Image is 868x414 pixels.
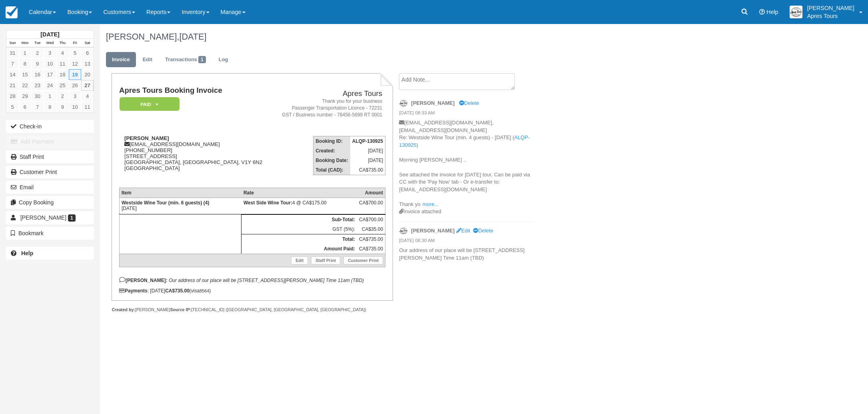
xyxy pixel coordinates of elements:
img: checkfront-main-nav-mini-logo.png [6,6,18,18]
th: Total (CAD): [313,165,350,175]
i: Help [759,9,765,15]
a: Customer Print [6,166,94,178]
a: 6 [19,102,31,112]
a: 4 [56,48,69,58]
img: A1 [790,6,802,18]
p: [EMAIL_ADDRESS][DOMAIN_NAME], [EMAIL_ADDRESS][DOMAIN_NAME] Re: Westside Wine Tour (min. 4 guests)... [399,119,534,208]
th: Booking Date: [313,156,350,165]
a: ALQP-130925 [399,134,530,148]
strong: Westside Wine Tour (min. 6 guests) (4) [122,200,209,206]
a: Log [213,52,234,68]
a: 15 [19,69,31,80]
a: 4 [81,91,94,102]
span: [DATE] [179,32,206,42]
button: Add Payment [6,135,94,148]
a: 27 [81,80,94,91]
th: Amount Paid: [241,244,357,254]
th: Sat [81,39,94,48]
a: 10 [44,58,56,69]
th: Created: [313,146,350,156]
th: Fri [69,39,81,48]
span: 1 [68,214,76,222]
th: Sub-Total: [241,214,357,224]
b: Help [21,250,33,256]
th: Item [119,188,241,198]
td: 4 @ CA$175.00 [241,198,357,214]
a: 3 [69,91,81,102]
a: Delete [459,100,479,106]
strong: [DATE] [40,31,59,38]
a: 10 [69,102,81,112]
a: 12 [69,58,81,69]
th: Wed [44,39,56,48]
td: [DATE] [350,156,385,165]
td: CA$35.00 [357,224,385,234]
a: 8 [44,102,56,112]
a: 19 [69,69,81,80]
a: 14 [6,69,19,80]
strong: [PERSON_NAME] [124,135,169,141]
td: CA$735.00 [357,234,385,244]
a: 23 [31,80,44,91]
a: 11 [56,58,69,69]
a: 2 [31,48,44,58]
a: [PERSON_NAME] 1 [6,211,94,224]
a: 17 [44,69,56,80]
a: 7 [6,58,19,69]
a: 21 [6,80,19,91]
address: Thank you for your business Passenger Transportation Licence - 72231 GST / Business number - 7845... [275,98,382,118]
div: CA$700.00 [359,200,383,212]
div: [PERSON_NAME] [TECHNICAL_ID] ([GEOGRAPHIC_DATA], [GEOGRAPHIC_DATA], [GEOGRAPHIC_DATA]) [112,307,393,313]
a: Edit [137,52,158,68]
a: 5 [69,48,81,58]
a: 7 [31,102,44,112]
td: [DATE] [350,146,385,156]
th: Amount [357,188,385,198]
a: 29 [19,91,31,102]
strong: Source IP: [170,307,192,312]
a: 20 [81,69,94,80]
a: 6 [81,48,94,58]
h2: Apres Tours [275,90,382,98]
a: Paid [119,97,177,112]
td: CA$700.00 [357,214,385,224]
a: 22 [19,80,31,91]
a: 2 [56,91,69,102]
button: Email [6,181,94,194]
td: [DATE] [119,198,241,214]
p: Apres Tours [807,12,854,20]
a: 30 [31,91,44,102]
td: CA$735.00 [350,165,385,175]
strong: Payments [119,288,148,294]
em: [DATE] 08:30 AM [399,237,534,246]
a: Edit [291,256,308,264]
a: 31 [6,48,19,58]
a: Invoice [106,52,136,68]
th: Total: [241,234,357,244]
a: 18 [56,69,69,80]
a: 3 [44,48,56,58]
em: Our address of our place will be [STREET_ADDRESS][PERSON_NAME] Time 11am (TBD) [169,278,364,283]
button: Copy Booking [6,196,94,209]
em: [DATE] 08:33 AM [399,110,534,118]
a: 26 [69,80,81,91]
th: Tue [31,39,44,48]
td: CA$735.00 [357,244,385,254]
a: Staff Print [311,256,340,264]
a: Staff Print [6,150,94,163]
div: [EMAIL_ADDRESS][DOMAIN_NAME] [PHONE_NUMBER] [STREET_ADDRESS] [GEOGRAPHIC_DATA], [GEOGRAPHIC_DATA]... [119,135,272,181]
h1: [PERSON_NAME], [106,32,745,42]
div: Invoice attached [399,208,534,216]
strong: Created by: [112,307,135,312]
a: 13 [81,58,94,69]
strong: [PERSON_NAME] [411,100,455,106]
a: 16 [31,69,44,80]
a: 9 [31,58,44,69]
th: Sun [6,39,19,48]
a: more... [423,201,439,207]
button: Check-in [6,120,94,133]
a: 28 [6,91,19,102]
span: 1 [198,56,206,63]
span: [PERSON_NAME] [20,214,66,221]
a: Transactions1 [159,52,212,68]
